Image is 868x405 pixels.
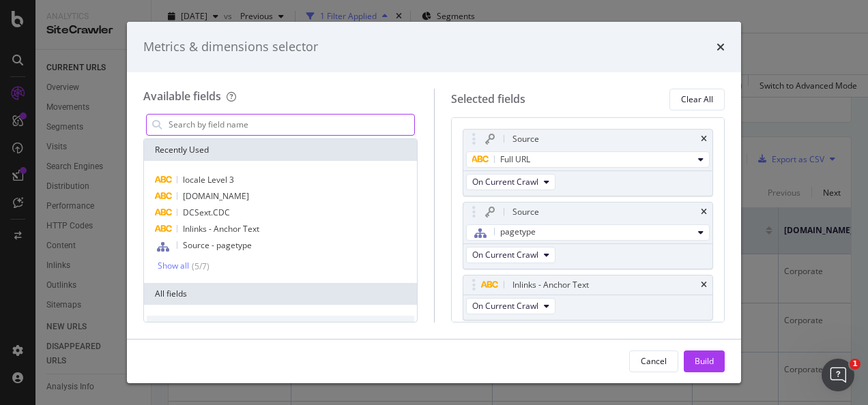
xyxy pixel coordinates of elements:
span: DCSext.CDC [183,207,230,218]
div: Source [512,132,539,146]
div: Available fields [143,89,221,104]
div: SourcetimespagetypeOn Current Crawl [463,202,714,269]
span: On Current Crawl [472,300,538,312]
span: Source - pagetype [183,239,252,251]
span: On Current Crawl [472,249,538,260]
button: Build [684,350,725,372]
div: All fields [144,283,417,305]
div: Cancel [641,355,667,367]
div: times [701,135,707,143]
span: Inlinks - Anchor Text [183,223,259,235]
div: URLs [147,316,414,337]
span: 1 [850,359,860,370]
button: Full URL [466,151,710,168]
span: locale Level 3 [183,174,234,185]
div: Recently Used [144,139,417,161]
div: times [701,208,707,216]
span: On Current Crawl [472,176,538,187]
div: Metrics & dimensions selector [143,38,318,56]
button: On Current Crawl [466,298,555,314]
div: times [701,281,707,289]
div: Selected fields [451,91,525,107]
div: SourcetimesFull URLOn Current Crawl [463,129,714,196]
button: pagetype [466,224,710,241]
span: pagetype [500,226,536,237]
div: Inlinks - Anchor TexttimesOn Current Crawl [463,275,714,320]
input: Search by field name [167,115,414,135]
div: Source [512,205,539,219]
button: On Current Crawl [466,174,555,190]
div: ( 5 / 7 ) [189,260,209,272]
iframe: Intercom live chat [822,359,854,391]
button: Cancel [629,350,678,372]
div: Inlinks - Anchor Text [512,278,589,292]
div: modal [127,22,741,383]
div: times [717,38,725,56]
span: Full URL [500,153,530,165]
div: Show all [158,261,189,271]
span: [DOMAIN_NAME] [183,190,249,202]
div: Build [695,355,714,367]
button: Clear All [669,89,725,110]
button: On Current Crawl [466,247,555,263]
div: Clear All [681,93,713,105]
